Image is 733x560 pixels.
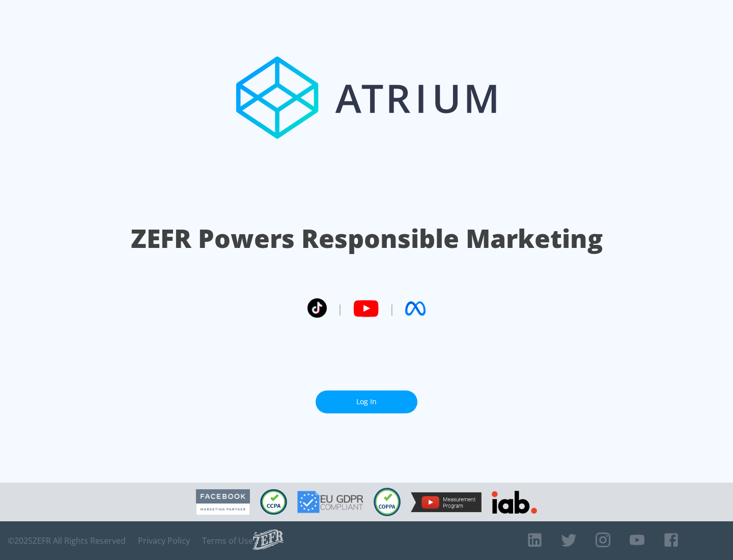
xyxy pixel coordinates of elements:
h1: ZEFR Powers Responsible Marketing [131,221,603,256]
img: CCPA Compliant [260,489,287,515]
img: Facebook Marketing Partner [196,489,250,515]
a: Privacy Policy [138,536,190,546]
span: © 2025 ZEFR All Rights Reserved [8,536,126,546]
span: | [389,301,395,316]
a: Terms of Use [202,536,253,546]
a: Log In [316,390,417,413]
img: YouTube Measurement Program [411,492,482,512]
img: IAB [492,491,537,514]
img: COPPA Compliant [374,488,401,516]
span: | [337,301,343,316]
img: GDPR Compliant [297,491,363,513]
